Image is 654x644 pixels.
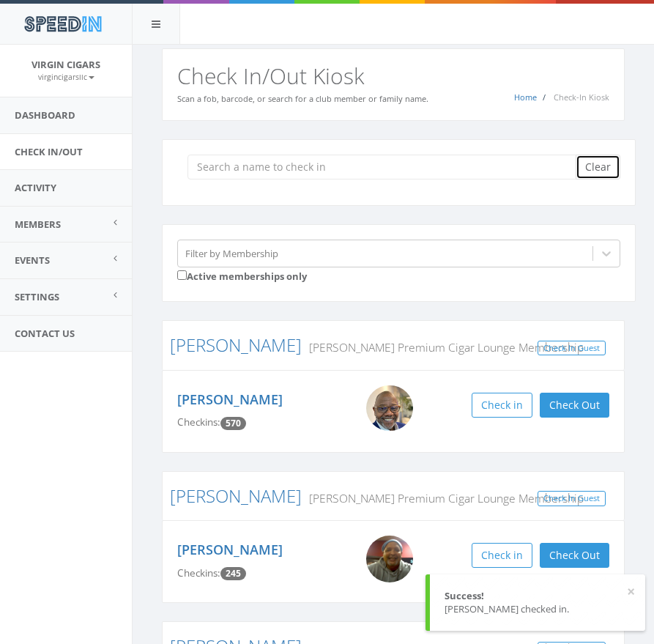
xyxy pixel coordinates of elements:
[15,253,50,267] span: Events
[554,92,609,103] span: Check-In Kiosk
[177,541,283,558] a: [PERSON_NAME]
[177,391,283,408] a: [PERSON_NAME]
[445,589,631,603] div: Success!
[366,536,413,582] img: Keith_Johnson.png
[15,290,59,303] span: Settings
[187,155,587,179] input: Search a name to check in
[472,393,532,418] button: Check in
[15,218,61,231] span: Members
[177,267,307,284] label: Active memberships only
[31,58,100,71] span: Virgin Cigars
[177,270,187,280] input: Active memberships only
[177,415,220,429] span: Checkins:
[38,72,94,82] small: virgincigarsllc
[538,491,606,506] a: Check In Guest
[472,543,532,568] button: Check in
[220,567,246,580] span: Checkin count
[15,327,75,340] span: Contact Us
[514,92,537,103] a: Home
[177,64,609,88] h2: Check In/Out Kiosk
[445,602,631,616] div: [PERSON_NAME] checked in.
[366,385,413,432] img: VP.jpg
[540,543,609,568] button: Check Out
[576,155,620,179] button: Clear
[627,585,635,599] button: ×
[170,333,302,357] a: [PERSON_NAME]
[302,339,584,355] small: [PERSON_NAME] Premium Cigar Lounge Membership
[177,93,428,104] small: Scan a fob, barcode, or search for a club member or family name.
[177,566,220,580] span: Checkins:
[17,10,108,37] img: speedin_logo.png
[38,70,94,83] a: virgincigarsllc
[302,490,584,506] small: [PERSON_NAME] Premium Cigar Lounge Membership
[185,246,278,260] div: Filter by Membership
[170,484,302,508] a: [PERSON_NAME]
[538,341,606,356] a: Check In Guest
[540,393,609,418] button: Check Out
[220,417,246,430] span: Checkin count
